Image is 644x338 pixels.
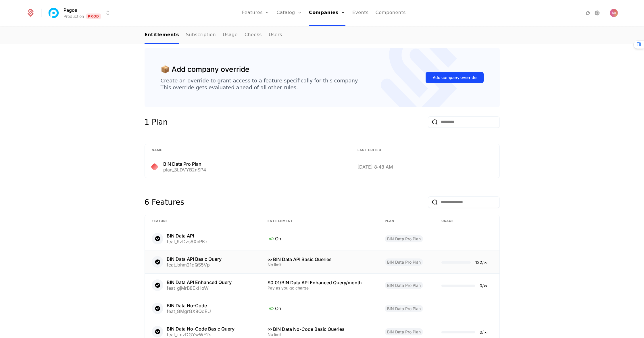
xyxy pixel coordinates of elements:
div: BIN Data No-Code Basic Query [167,327,234,331]
a: Integrations [585,9,591,16]
span: Prod [86,13,101,19]
button: Select environment [49,7,111,19]
ul: Choose Sub Page [145,27,282,44]
span: BIN Data Pro Plan [385,328,423,335]
div: No limit [268,263,371,267]
div: [DATE] 8:48 AM [357,165,492,169]
th: Entitlement [261,215,378,227]
div: Pay as you go charge [268,286,371,290]
div: BIN Data API Basic Query [167,257,222,261]
div: 📦 Add company override [161,64,249,75]
div: 0 / ∞ [480,284,487,288]
th: Name [145,144,351,156]
div: plan_3LDVYB2nSP4 [163,167,206,172]
div: feat_gjMrB8ExHoW [167,286,232,290]
div: feat_GMgrGX8QoEU [167,309,211,314]
div: No limit [268,333,371,337]
div: Production [64,13,84,19]
nav: Main [145,27,500,44]
div: 0 / ∞ [480,330,487,334]
th: Feature [145,215,261,227]
span: BIN Data Pro Plan [385,235,423,242]
div: ∞ BIN Data No-Code Basic Queries [268,327,371,331]
div: On [268,305,371,312]
div: feat_bhm21dQS5Vp [167,262,222,267]
img: Pagos [47,6,61,20]
div: BIN Data API Enhanced Query [167,280,232,285]
a: Settings [594,9,601,16]
a: Usage [223,27,238,44]
div: BIN Data No-Code [167,303,211,308]
div: 122 / ∞ [475,260,487,264]
div: 1 Plan [145,116,168,128]
div: Create an override to grant access to a feature specifically for this company. This override gets... [161,77,359,91]
span: BIN Data Pro Plan [385,258,423,266]
th: plan [378,215,435,227]
div: Add company override [433,75,476,80]
span: BIN Data Pro Plan [385,282,423,289]
th: Usage [435,215,499,227]
a: Entitlements [145,27,179,44]
th: Last edited [351,144,499,156]
div: BIN Data API [167,233,208,238]
div: $0.01/BIN Data API Enhanced Query/month [268,280,371,285]
div: BIN Data Pro Plan [163,162,206,166]
div: feat_imzDGYwWF2s [167,332,234,337]
img: Andy Barker [610,9,618,17]
div: On [268,235,371,242]
a: Checks [245,27,262,44]
span: Pagos [64,7,77,13]
span: BIN Data Pro Plan [385,305,423,312]
div: feat_9zDzs6XnPKx [167,239,208,244]
button: Open user button [610,9,618,17]
a: Subscription [186,27,216,44]
div: ∞ BIN Data API Basic Queries [268,257,371,262]
div: 6 Features [145,196,184,208]
button: Add company override [426,72,484,83]
a: Users [269,27,282,44]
